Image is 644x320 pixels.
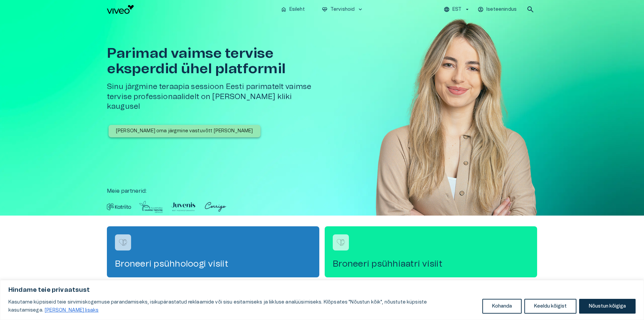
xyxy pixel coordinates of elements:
h4: Broneeri psühhiaatri visiit [333,259,529,269]
a: Navigate to service booking [325,226,537,277]
p: Tervishoid [330,6,355,13]
p: Kasutame küpsiseid teie sirvimiskogemuse parandamiseks, isikupärastatud reklaamide või sisu esita... [8,298,477,314]
img: Broneeri psühholoogi visiit logo [118,237,128,247]
button: Iseteenindus [477,5,518,14]
a: Navigate to homepage [107,5,275,14]
button: Keeldu kõigist [524,299,576,314]
button: EST [443,5,471,14]
h1: Parimad vaimse tervise eksperdid ühel platformil [107,46,325,77]
button: ecg_heartTervishoidkeyboard_arrow_down [319,5,366,14]
span: keyboard_arrow_down [357,6,363,12]
button: Nõustun kõigiga [579,299,636,314]
p: EST [452,6,461,13]
p: Hindame teie privaatsust [8,286,636,294]
img: Broneeri psühhiaatri visiit logo [336,237,346,247]
img: Viveo logo [107,5,134,14]
p: [PERSON_NAME] oma järgmine vastuvõtt [PERSON_NAME] [116,128,253,135]
h4: Broneeri psühholoogi visiit [115,259,311,269]
button: homeEsileht [278,5,308,14]
button: Kohanda [482,299,522,314]
a: Navigate to service booking [107,226,319,277]
a: Loe lisaks [44,308,99,313]
p: Iseteenindus [486,6,517,13]
p: Meie partnerid : [107,187,537,195]
img: Partner logo [203,200,228,213]
span: search [526,5,534,13]
span: home [281,6,287,12]
img: Partner logo [107,200,131,213]
img: Woman smiling [376,19,537,236]
span: ecg_heart [322,6,328,12]
button: open search modal [524,3,537,16]
button: [PERSON_NAME] oma järgmine vastuvõtt [PERSON_NAME] [109,125,260,137]
p: Esileht [289,6,305,13]
h5: Sinu järgmine teraapia sessioon Eesti parimatelt vaimse tervise professionaalidelt on [PERSON_NAM... [107,82,325,111]
img: Partner logo [139,200,163,213]
img: Partner logo [171,200,195,213]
